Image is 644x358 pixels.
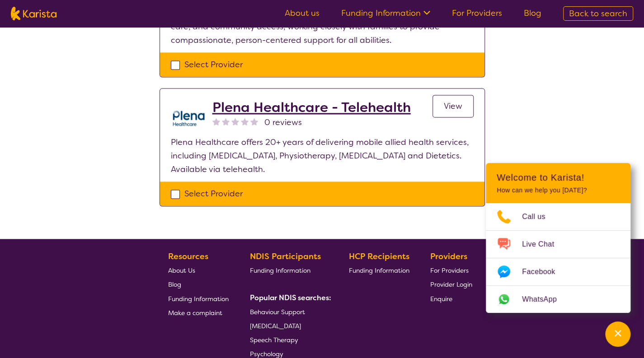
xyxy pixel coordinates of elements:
span: Behaviour Support [250,307,305,316]
h2: Welcome to Karista! [497,172,620,183]
span: Facebook [522,265,566,279]
span: Funding Information [348,266,409,274]
span: About Us [168,266,195,274]
a: Enquire [430,291,472,305]
a: [MEDICAL_DATA] [250,318,328,332]
a: Blog [524,8,541,19]
span: Funding Information [168,294,229,302]
a: Plena Healthcare - Telehealth [212,99,411,116]
a: Blog [168,277,229,291]
a: About Us [168,263,229,277]
img: Karista logo [11,7,56,20]
span: Funding Information [250,266,310,274]
a: Make a complaint [168,305,229,319]
a: For Providers [430,263,472,277]
span: Enquire [430,294,452,302]
span: Call us [522,210,556,223]
a: Provider Login [430,277,472,291]
p: How can we help you [DATE]? [497,186,620,194]
a: For Providers [452,8,502,19]
a: View [432,95,474,117]
b: Resources [168,251,208,262]
img: nonereviewstar [231,117,239,125]
ul: Choose channel [486,203,630,313]
a: Funding Information [341,8,430,19]
img: nonereviewstar [222,117,230,125]
span: WhatsApp [522,293,568,306]
img: qwv9egg5taowukv2xnze.png [171,99,207,135]
b: NDIS Participants [250,251,321,262]
a: Speech Therapy [250,332,328,346]
a: Funding Information [168,291,229,305]
span: Blog [168,280,181,288]
img: nonereviewstar [241,117,249,125]
span: [MEDICAL_DATA] [250,321,301,330]
span: 0 reviews [264,116,302,129]
div: Channel Menu [486,163,630,313]
span: For Providers [430,266,469,274]
a: Behaviour Support [250,304,328,318]
b: Popular NDIS searches: [250,293,331,302]
span: View [444,101,462,112]
span: Speech Therapy [250,335,298,344]
span: Back to search [569,8,627,19]
span: Live Chat [522,237,565,251]
a: Back to search [563,6,633,21]
p: Plena Healthcare offers 20+ years of delivering mobile allied health services, including [MEDICAL... [171,135,474,176]
b: HCP Recipients [348,251,409,262]
span: Provider Login [430,280,472,288]
span: Make a complaint [168,308,222,316]
img: nonereviewstar [250,117,258,125]
a: Funding Information [348,263,409,277]
a: About us [285,8,320,19]
a: Funding Information [250,263,328,277]
a: Web link opens in a new tab. [486,286,630,313]
span: Psychology [250,349,283,358]
b: Providers [430,251,467,262]
button: Channel Menu [605,321,630,347]
img: nonereviewstar [212,117,220,125]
